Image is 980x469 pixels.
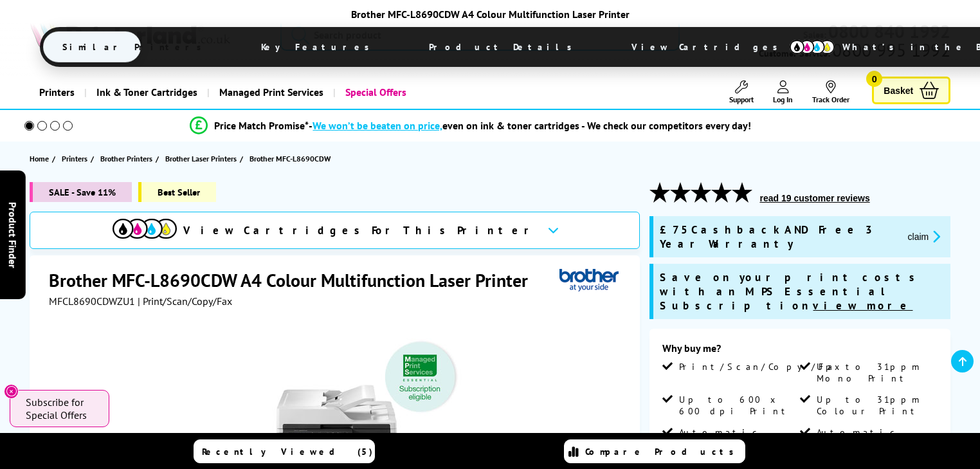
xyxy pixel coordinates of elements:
h1: Brother MFC-L8690CDW A4 Colour Multifunction Laser Printer [49,268,541,292]
span: Up to 600 x 600 dpi Print [679,394,797,417]
span: Best Seller [138,182,216,202]
span: Print/Scan/Copy/Fax [679,361,844,372]
a: Log In [773,80,793,104]
span: £75 Cashback AND Free 3 Year Warranty [660,223,897,251]
span: Compare Products [585,446,741,457]
a: Track Order [812,80,849,104]
span: Automatic Double Sided Printing [679,427,797,461]
span: Basket [884,82,913,99]
button: read 19 customer reviews [756,192,873,204]
span: Ink & Toner Cartridges [96,76,197,109]
span: 0 [866,71,882,87]
div: - even on ink & toner cartridges - We check our competitors every day! [309,119,751,132]
a: Basket 0 [872,77,950,104]
span: Price Match Promise* [214,119,309,132]
a: Recently Viewed (5) [194,439,375,463]
a: Brother Laser Printers [165,152,240,165]
span: Product Finder [6,201,19,268]
a: Ink & Toner Cartridges [84,76,207,109]
li: modal_Promise [6,115,935,137]
img: cmyk-icon.svg [790,40,835,54]
span: Home [30,152,49,165]
span: Up to 31ppm Colour Print [817,394,935,417]
span: View Cartridges [612,30,809,64]
span: Recently Viewed (5) [202,446,373,457]
span: Key Features [242,32,395,62]
button: promo-description [904,229,945,244]
span: View Cartridges For This Printer [183,223,537,237]
div: Brother MFC-L8690CDW A4 Colour Multifunction Laser Printer [40,8,940,21]
span: Product Details [410,32,598,62]
a: Printers [62,152,91,165]
a: Printers [30,76,84,109]
span: Automatic Double Sided Scanning [817,427,935,461]
a: Brother Printers [100,152,156,165]
span: Printers [62,152,87,165]
span: Brother Printers [100,152,152,165]
div: Why buy me? [662,342,938,361]
a: Support [729,80,754,104]
span: Up to 31ppm Mono Print [817,361,935,384]
span: Brother Laser Printers [165,152,237,165]
span: | Print/Scan/Copy/Fax [138,295,232,308]
span: SALE - Save 11% [30,182,132,202]
img: View Cartridges [113,219,177,239]
a: Compare Products [564,439,745,463]
a: Managed Print Services [207,76,333,109]
span: We won’t be beaten on price, [313,119,442,132]
a: Home [30,152,52,165]
a: Special Offers [333,76,416,109]
span: Support [729,95,754,104]
a: Brother MFC-L8690CDW [250,152,334,165]
span: Similar Printers [43,32,228,62]
img: Brother [559,268,619,292]
span: Save on your print costs with an MPS Essential Subscription [660,270,921,313]
span: Subscribe for Special Offers [26,396,96,421]
u: view more [813,299,912,313]
span: Brother MFC-L8690CDW [250,152,331,165]
button: Close [4,384,19,399]
span: Log In [773,95,793,104]
span: MFCL8690CDWZU1 [49,295,135,308]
